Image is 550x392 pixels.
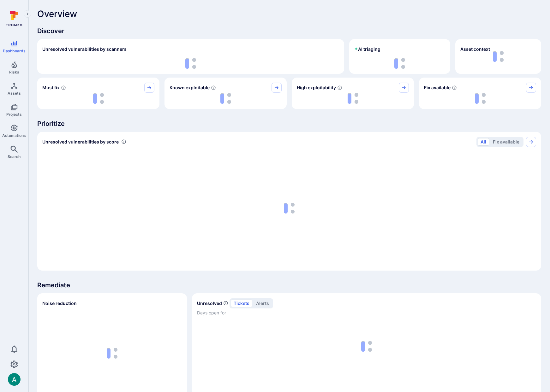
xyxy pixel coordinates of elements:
div: loading spinner [42,93,154,104]
span: Prioritize [37,119,541,128]
span: Noise reduction [42,301,77,306]
div: loading spinner [42,151,536,266]
img: ACg8ocLSa5mPYBaXNx3eFu_EmspyJX0laNWN7cXOFirfQ7srZveEpg=s96-c [8,373,21,386]
div: High exploitability [292,78,414,109]
svg: Confirmed exploitable by KEV [211,85,216,90]
span: Assets [8,91,21,96]
svg: Vulnerabilities with fix available [452,85,457,90]
img: Loading... [185,58,196,69]
img: Loading... [107,348,117,359]
button: tickets [231,300,252,307]
img: Loading... [220,93,231,104]
div: loading spinner [354,58,445,69]
img: Loading... [394,58,405,69]
span: Days open for [197,310,536,316]
span: Search [8,154,21,159]
span: Fix available [424,85,451,91]
span: Automations [2,133,26,138]
button: Fix available [490,138,522,146]
h2: AI triaging [354,46,380,52]
button: Expand navigation menu [24,10,31,18]
span: Must fix [42,85,60,91]
div: Known exploitable [164,78,287,109]
img: Loading... [284,203,295,214]
img: Loading... [93,93,104,104]
span: High exploitability [297,85,336,91]
i: Expand navigation menu [25,11,30,17]
div: loading spinner [170,93,282,104]
div: loading spinner [42,58,339,69]
svg: Risk score >=40 , missed SLA [61,85,66,90]
button: alerts [253,300,272,307]
div: Arjan Dehar [8,373,21,386]
span: Unresolved vulnerabilities by score [42,139,119,145]
span: Dashboards [3,49,26,53]
span: Number of unresolved items by priority and days open [223,300,228,307]
span: Remediate [37,281,541,290]
span: Discover [37,26,541,35]
span: Projects [6,112,22,117]
span: Overview [37,9,77,19]
div: loading spinner [424,93,536,104]
div: Fix available [419,78,541,109]
img: Loading... [475,93,486,104]
div: Must fix [37,78,159,109]
span: Risks [9,70,19,74]
div: Number of vulnerabilities in status 'Open' 'Triaged' and 'In process' grouped by score [121,138,126,145]
div: loading spinner [297,93,409,104]
img: Loading... [348,93,358,104]
span: Known exploitable [170,85,210,91]
h2: Unresolved [197,300,222,307]
button: All [478,138,489,146]
svg: EPSS score ≥ 0.7 [337,85,342,90]
span: Asset context [460,46,490,52]
h2: Unresolved vulnerabilities by scanners [42,46,127,52]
